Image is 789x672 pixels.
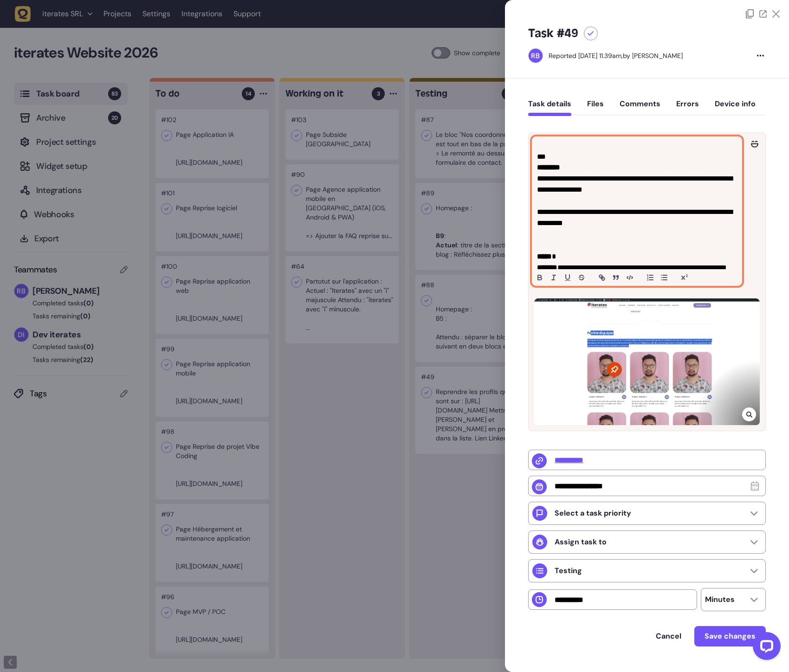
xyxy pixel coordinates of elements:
iframe: LiveChat chat widget [745,628,784,667]
img: Rodolphe Balay [529,49,543,63]
p: Assign task to [555,537,607,547]
button: Task details [528,99,571,116]
div: by [PERSON_NAME] [549,51,683,60]
button: Comments [620,99,660,116]
button: Save changes [694,626,766,646]
p: Testing [555,566,582,575]
span: Cancel [656,633,681,640]
div: Reported [DATE] 11.39am, [549,52,623,60]
p: Select a task priority [555,509,631,518]
button: Files [587,99,604,116]
span: Save changes [705,633,756,640]
button: Device info [715,99,756,116]
h5: Task #49 [528,26,578,41]
p: Minutes [705,595,735,604]
button: Errors [676,99,699,116]
button: Cancel [647,627,691,646]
